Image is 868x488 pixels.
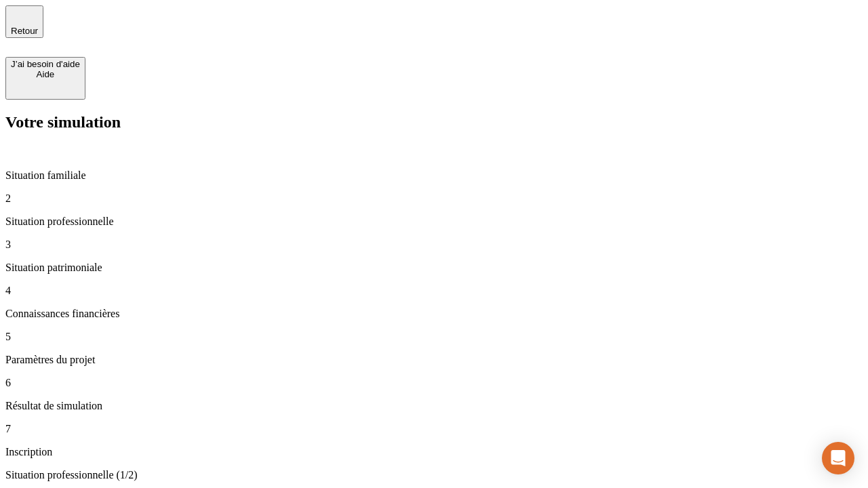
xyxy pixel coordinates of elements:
p: Situation familiale [5,169,863,182]
div: J’ai besoin d'aide [11,59,80,69]
p: Situation patrimoniale [5,262,863,274]
p: 6 [5,377,863,389]
p: 3 [5,239,863,251]
p: Inscription [5,446,863,458]
h2: Votre simulation [5,113,863,131]
p: Situation professionnelle [5,216,863,228]
span: Retour [11,26,38,36]
p: 7 [5,423,863,435]
div: Aide [11,69,80,79]
p: Connaissances financières [5,308,863,320]
p: Paramètres du projet [5,354,863,366]
button: J’ai besoin d'aideAide [5,57,85,100]
p: Résultat de simulation [5,400,863,412]
button: Retour [5,5,43,38]
div: Open Intercom Messenger [822,442,854,474]
p: 4 [5,285,863,297]
p: 2 [5,192,863,205]
p: Situation professionnelle (1/2) [5,469,863,481]
p: 5 [5,331,863,343]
